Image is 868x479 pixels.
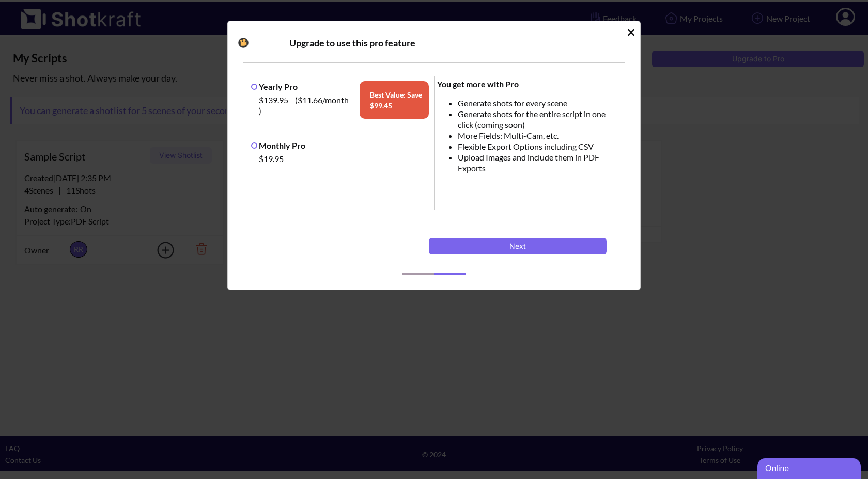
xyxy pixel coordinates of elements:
li: Flexible Export Options including CSV [458,141,620,152]
li: Generate shots for the entire script in one click (coming soon) [458,108,620,130]
span: Best Value: Save $ 99.45 [360,81,429,119]
div: You get more with Pro [437,78,620,89]
li: Generate shots for every scene [458,98,620,108]
button: Next [429,238,607,254]
div: Idle Modal [227,21,641,290]
img: Camera Icon [236,35,251,51]
label: Yearly Pro [251,82,298,91]
iframe: chat widget [757,456,863,479]
div: Upgrade to use this pro feature [289,37,613,49]
div: $139.95 [256,92,354,119]
span: ( $11.66 /month ) [259,95,349,116]
li: More Fields: Multi-Cam, etc. [458,130,620,141]
li: Upload Images and include them in PDF Exports [458,152,620,173]
div: $19.95 [256,151,429,167]
label: Monthly Pro [251,140,305,150]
